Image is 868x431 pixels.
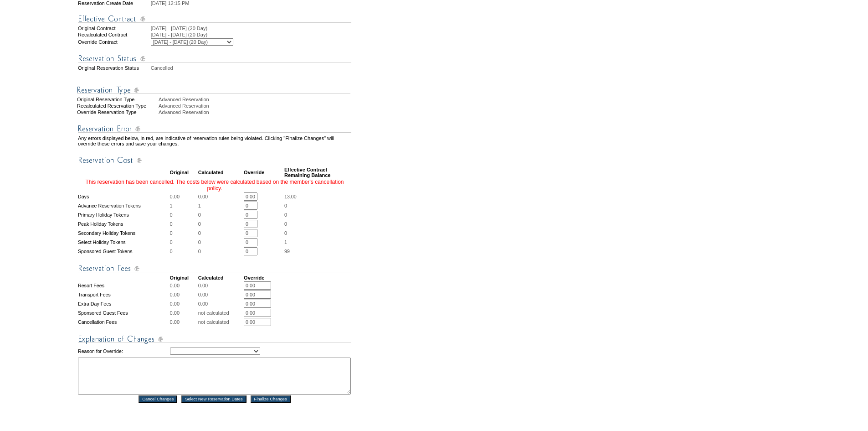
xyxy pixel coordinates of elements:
[170,247,197,255] td: 0
[198,291,243,299] td: 0.00
[78,263,351,274] img: Reservation Fees
[170,318,197,326] td: 0.00
[170,238,197,246] td: 0
[198,281,243,290] td: 0.00
[78,13,351,25] img: Effective Contract
[159,103,352,109] div: Advanced Reservation
[78,32,150,37] td: Recalculated Contract
[77,103,158,109] div: Recalculated Reservation Type
[170,192,197,201] td: 0.00
[78,38,150,46] td: Override Contract
[170,309,197,317] td: 0.00
[78,238,169,246] td: Select Holiday Tokens
[78,247,169,255] td: Sponsored Guest Tokens
[198,309,243,317] td: not calculated
[284,203,287,208] span: 0
[78,333,351,345] img: Explanation of Changes
[198,211,243,219] td: 0
[284,230,287,236] span: 0
[78,0,150,6] td: Reservation Create Date
[170,281,197,290] td: 0.00
[284,194,297,199] span: 13.00
[284,167,351,178] td: Effective Contract Remaining Balance
[198,247,243,255] td: 0
[78,135,351,146] td: Any errors displayed below, in red, are indicative of reservation rules being violated. Clicking ...
[77,84,350,96] img: Reservation Type
[198,229,243,237] td: 0
[170,300,197,308] td: 0.00
[78,220,169,228] td: Peak Holiday Tokens
[284,239,287,245] span: 1
[78,155,351,166] img: Reservation Cost
[170,211,197,219] td: 0
[244,167,283,178] td: Override
[78,65,150,71] td: Original Reservation Status
[78,318,169,326] td: Cancellation Fees
[284,221,287,227] span: 0
[151,65,351,71] td: Cancelled
[244,275,283,280] td: Override
[78,192,169,201] td: Days
[78,229,169,237] td: Secondary Holiday Tokens
[78,291,169,299] td: Transport Fees
[170,291,197,299] td: 0.00
[139,395,177,403] input: Cancel Changes
[284,249,290,254] span: 99
[78,53,351,64] img: Reservation Status
[78,202,169,210] td: Advance Reservation Tokens
[170,167,197,178] td: Original
[170,220,197,228] td: 0
[159,97,352,102] div: Advanced Reservation
[198,275,243,280] td: Calculated
[251,395,291,403] input: Finalize Changes
[198,167,243,178] td: Calculated
[159,109,352,115] div: Advanced Reservation
[151,0,351,6] td: [DATE] 12:15 PM
[198,300,243,308] td: 0.00
[78,123,351,135] img: Reservation Errors
[77,109,158,115] div: Override Reservation Type
[78,179,351,192] td: This reservation has been cancelled. The costs below were calculated based on the member's cancel...
[284,212,287,218] span: 0
[170,275,197,280] td: Original
[151,26,351,31] td: [DATE] - [DATE] (20 Day)
[78,211,169,219] td: Primary Holiday Tokens
[198,202,243,210] td: 1
[198,318,243,326] td: not calculated
[198,192,243,201] td: 0.00
[78,26,150,31] td: Original Contract
[198,220,243,228] td: 0
[151,32,351,37] td: [DATE] - [DATE] (20 Day)
[181,395,247,403] input: Select New Reservation Dates
[78,281,169,290] td: Resort Fees
[170,202,197,210] td: 1
[170,229,197,237] td: 0
[77,97,158,102] div: Original Reservation Type
[198,238,243,246] td: 0
[78,309,169,317] td: Sponsored Guest Fees
[78,346,169,357] td: Reason for Override:
[78,300,169,308] td: Extra Day Fees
